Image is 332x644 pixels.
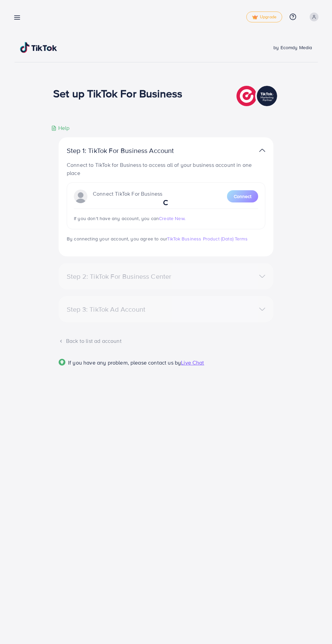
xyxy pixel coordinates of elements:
[59,359,65,366] img: Popup guide
[259,145,265,155] img: TikTok partner
[236,84,279,108] img: TikTok partner
[20,42,57,53] img: TikTok
[273,44,312,51] span: by Ecomdy Media
[252,15,258,20] img: tick
[68,359,181,366] span: If you have any problem, please contact us by
[59,337,273,345] div: Back to list ad account
[67,147,195,155] p: Step 1: TikTok For Business Account
[53,87,182,100] h1: Set up TikTok For Business
[181,359,204,366] span: Live Chat
[51,124,70,132] div: Help
[252,15,276,20] span: Upgrade
[246,12,282,22] a: tickUpgrade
